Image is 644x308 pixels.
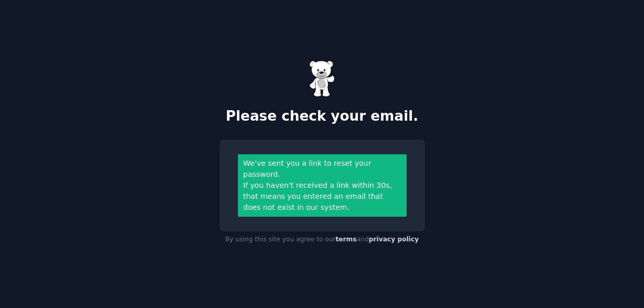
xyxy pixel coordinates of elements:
[220,231,425,248] div: By using this site you agree to our and
[309,60,335,97] img: Gummy Bear
[369,236,419,243] a: privacy policy
[243,158,401,180] div: We’ve sent you a link to reset your password.
[335,236,356,243] a: terms
[243,180,401,213] div: If you haven't received a link within 30s, that means you entered an email that does not exist in...
[220,108,425,125] h2: Please check your email.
